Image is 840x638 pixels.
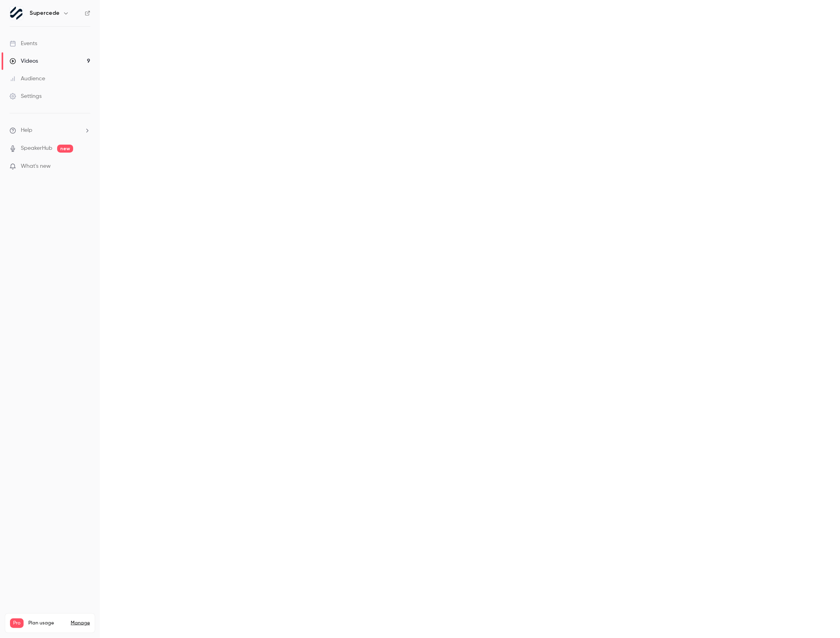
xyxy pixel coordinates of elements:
div: Videos [10,57,38,65]
div: Events [10,40,37,48]
h6: Supercede [30,9,60,17]
span: Pro [10,618,24,628]
a: Manage [71,620,90,626]
img: Supercede [10,7,23,20]
span: Plan usage [28,620,66,626]
span: new [57,145,73,153]
div: Settings [10,92,42,100]
iframe: Noticeable Trigger [81,163,90,170]
span: What's new [21,162,51,171]
div: Audience [10,75,45,83]
span: Help [21,126,32,135]
li: help-dropdown-opener [10,126,90,135]
a: SpeakerHub [21,144,52,153]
